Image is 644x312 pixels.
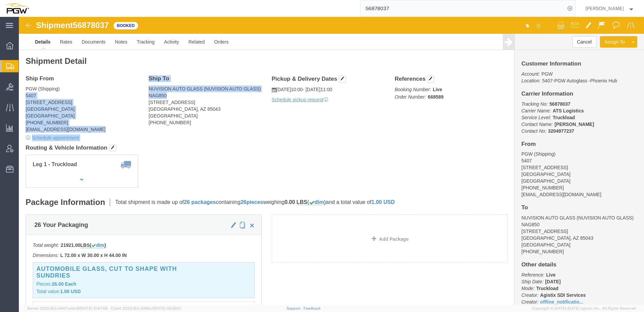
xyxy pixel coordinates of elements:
span: [DATE] 10:47:06 [80,306,108,310]
input: Search for shipment number, reference number [360,0,565,17]
img: logo [5,3,29,14]
a: Feedback [303,306,321,310]
button: [PERSON_NAME] [585,4,635,12]
span: Amber Hickey [585,5,624,12]
span: Copyright © [DATE]-[DATE] Agistix Inc., All Rights Reserved [532,306,636,311]
a: Support [287,306,303,310]
span: Server: 2025.19.0-d447cefac8f [27,306,108,310]
span: [DATE] 09:39:01 [154,306,181,310]
span: Client: 2025.19.0-129fbcf [111,306,181,310]
iframe: FS Legacy Container [19,17,644,305]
